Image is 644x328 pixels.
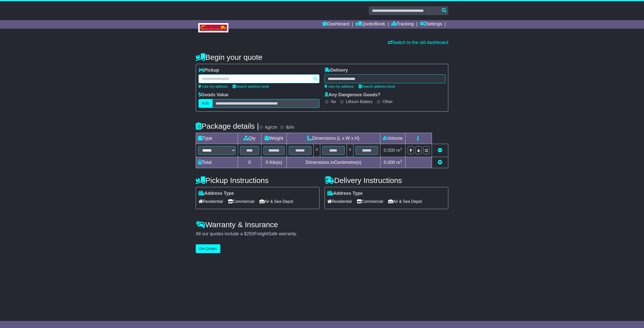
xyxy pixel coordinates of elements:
[357,198,383,205] span: Commercial
[323,20,349,29] a: Dashboard
[355,20,385,29] a: Quote/Book
[196,244,220,253] button: Get Quotes
[196,231,448,237] div: All our quotes include a $ FreightSafe warranty.
[259,198,293,205] span: Air & Sea Depot
[384,148,395,153] span: 0.000
[388,198,422,205] span: Air & Sea Depot
[196,133,238,144] td: Type
[265,125,277,130] label: kg/cm
[400,147,402,151] sup: 3
[196,176,319,184] h4: Pickup Instructions
[327,191,363,196] label: Address Type
[198,198,223,205] span: Residential
[325,68,348,73] label: Delivery
[261,133,287,144] td: Weight
[391,20,414,29] a: Tracking
[325,176,448,184] h4: Delivery Instructions
[396,160,402,165] span: m
[325,92,380,98] label: Any Dangerous Goods?
[233,84,269,88] a: Search address book
[286,125,294,130] label: lb/in
[287,157,380,168] td: Dimensions in Centimetre(s)
[247,231,254,236] span: 250
[438,148,442,153] a: Remove this item
[287,133,380,144] td: Dimensions (L x W x H)
[198,191,234,196] label: Address Type
[420,20,442,29] a: Settings
[359,84,395,88] a: Search address book
[325,84,354,88] a: Use my address
[313,144,320,157] td: x
[198,84,228,88] a: Use my address
[380,133,405,144] td: Volume
[198,68,219,73] label: Pickup
[198,92,228,98] label: Goods Value
[196,220,448,229] h4: Warranty & Insurance
[238,157,261,168] td: 0
[347,144,353,157] td: x
[383,99,393,104] label: Other
[198,99,213,108] label: AUD
[331,99,336,104] label: No
[196,53,448,61] h4: Begin your quote
[196,122,259,130] h4: Package details |
[438,160,442,165] a: Add new item
[198,74,319,83] typeahead: Please provide city
[384,160,395,165] span: 0.000
[228,198,254,205] span: Commercial
[400,159,402,163] sup: 3
[327,198,352,205] span: Residential
[266,160,268,165] span: 0
[261,157,287,168] td: Kilo(s)
[396,148,402,153] span: m
[196,157,238,168] td: Total
[238,133,261,144] td: Qty
[388,40,448,45] a: Switch to the old dashboard
[346,99,373,104] label: Lithium Battery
